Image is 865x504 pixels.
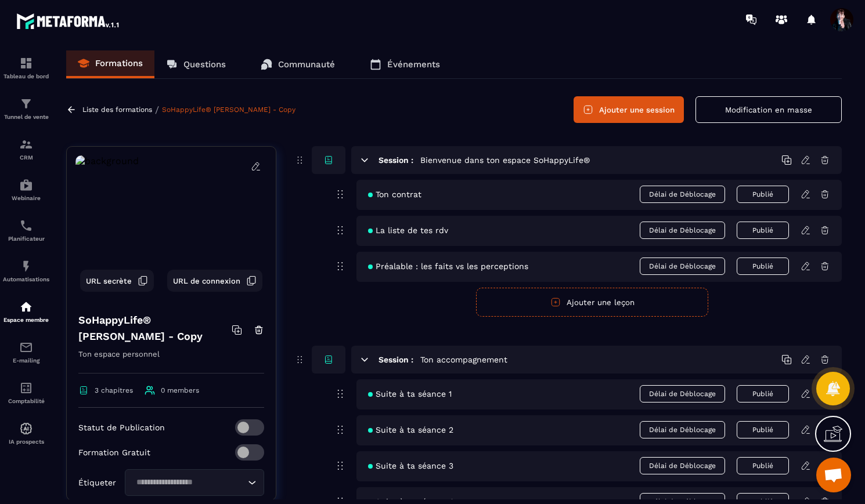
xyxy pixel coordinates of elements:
span: Délai de Déblocage [640,222,725,239]
img: accountant [19,381,33,395]
span: Suite à ta séance 2 [368,425,453,434]
h6: Session : [379,355,413,364]
a: Formations [66,50,154,78]
p: Planificateur [3,235,49,242]
a: emailemailE-mailing [3,332,49,372]
span: Délai de Déblocage [640,385,725,403]
button: Ajouter une leçon [476,288,708,317]
p: IA prospects [3,438,49,445]
img: automations [19,178,33,192]
p: Événements [387,59,440,70]
p: CRM [3,154,49,161]
button: Publié [737,457,789,474]
span: Délai de Déblocage [640,421,725,438]
a: automationsautomationsEspace membre [3,291,49,332]
p: Espace membre [3,317,49,323]
img: background [75,155,267,300]
span: La liste de tes rdv [368,226,448,235]
span: Délai de Déblocage [640,457,725,474]
p: Automatisations [3,276,49,282]
span: URL de connexion [173,277,240,285]
button: Publié [737,258,789,275]
span: Suite à ta séance 1 [368,389,452,398]
span: URL secrète [86,277,132,285]
a: automationsautomationsWebinaire [3,169,49,210]
span: 0 members [161,386,199,394]
img: scheduler [19,219,33,233]
img: automations [19,300,33,314]
button: Publié [737,186,789,203]
img: formation [19,137,33,151]
button: Publié [737,421,789,438]
p: Formations [95,58,143,68]
span: Suite à ta séance 3 [368,461,453,470]
span: Ton contrat [368,190,421,199]
button: Modification en masse [695,96,842,123]
a: Questions [154,50,237,78]
button: Publié [737,385,789,403]
p: Communauté [278,59,335,70]
span: Préalable : les faits vs les perceptions [368,262,528,271]
input: Search for option [132,476,245,489]
p: E-mailing [3,357,49,364]
button: Publié [737,222,789,239]
a: formationformationCRM [3,129,49,169]
p: Ton espace personnel [78,347,264,374]
p: Tunnel de vente [3,114,49,120]
span: Délai de Déblocage [640,186,725,203]
img: email [19,340,33,354]
span: Délai de Déblocage [640,258,725,275]
p: Étiqueter [78,478,116,487]
button: Ajouter une session [574,96,684,123]
h4: SoHappyLife® [PERSON_NAME] - Copy [78,312,232,345]
a: automationsautomationsAutomatisations [3,251,49,291]
img: automations [19,422,33,436]
a: Ouvrir le chat [816,458,851,492]
img: formation [19,97,33,111]
a: formationformationTableau de bord [3,48,49,88]
p: Tableau de bord [3,73,49,79]
button: URL secrète [80,270,154,292]
span: / [155,104,159,115]
button: URL de connexion [167,270,262,292]
p: Formation Gratuit [78,448,150,457]
p: Comptabilité [3,398,49,404]
h5: Ton accompagnement [420,354,507,365]
img: automations [19,259,33,273]
img: logo [16,10,121,31]
h5: Bienvenue dans ton espace SoHappyLife® [420,154,590,166]
a: SoHappyLife® [PERSON_NAME] - Copy [162,106,295,114]
img: formation [19,56,33,70]
a: formationformationTunnel de vente [3,88,49,129]
a: schedulerschedulerPlanificateur [3,210,49,251]
p: Statut de Publication [78,423,165,432]
a: Événements [358,50,452,78]
h6: Session : [379,155,413,165]
div: Search for option [125,469,264,496]
a: Communauté [249,50,347,78]
a: accountantaccountantComptabilité [3,372,49,413]
span: 3 chapitres [95,386,133,394]
a: Liste des formations [82,106,152,114]
p: Webinaire [3,195,49,201]
p: Questions [183,59,226,70]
